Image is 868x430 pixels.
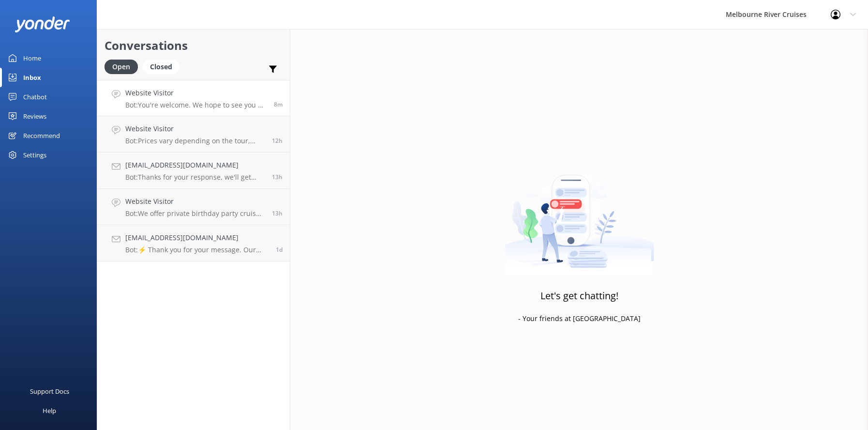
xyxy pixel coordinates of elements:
[274,100,283,108] span: Sep 03 2025 09:53am (UTC +10:00) Australia/Sydney
[125,101,267,109] p: Bot: You're welcome. We hope to see you at Melbourne River Cruises soon!
[143,60,180,74] div: Closed
[23,87,47,107] div: Chatbot
[105,61,143,72] a: Open
[272,173,283,181] span: Sep 02 2025 08:54pm (UTC +10:00) Australia/Sydney
[518,313,641,324] p: - Your friends at [GEOGRAPHIC_DATA]
[23,107,46,126] div: Reviews
[125,88,267,98] h4: Website Visitor
[43,401,56,420] div: Help
[540,288,618,304] h3: Let's get chatting!
[23,145,46,165] div: Settings
[125,123,265,134] h4: Website Visitor
[30,382,69,401] div: Support Docs
[143,61,184,72] a: Closed
[272,209,283,217] span: Sep 02 2025 08:06pm (UTC +10:00) Australia/Sydney
[23,126,60,145] div: Recommend
[125,160,265,170] h4: [EMAIL_ADDRESS][DOMAIN_NAME]
[125,137,265,145] p: Bot: Prices vary depending on the tour, season, group size, and fare type. For the most up-to-dat...
[125,209,265,218] p: Bot: We offer private birthday party cruises for all ages, including 16th birthdays. Celebrate on...
[97,225,290,261] a: [EMAIL_ADDRESS][DOMAIN_NAME]Bot:⚡ Thank you for your message. Our office hours are Mon - Fri 9.30...
[125,173,265,182] p: Bot: Thanks for your response, we'll get back to you as soon as we can during opening hours.
[97,189,290,225] a: Website VisitorBot:We offer private birthday party cruises for all ages, including 16th birthdays...
[97,116,290,153] a: Website VisitorBot:Prices vary depending on the tour, season, group size, and fare type. For the ...
[125,232,269,243] h4: [EMAIL_ADDRESS][DOMAIN_NAME]
[125,196,265,207] h4: Website Visitor
[15,16,70,32] img: yonder-white-logo.png
[125,246,269,254] p: Bot: ⚡ Thank you for your message. Our office hours are Mon - Fri 9.30am - 5pm. We'll get back to...
[505,154,654,276] img: artwork of a man stealing a conversation from at giant smartphone
[276,246,283,254] span: Sep 01 2025 12:42pm (UTC +10:00) Australia/Sydney
[105,36,283,55] h2: Conversations
[23,68,41,87] div: Inbox
[272,137,283,145] span: Sep 02 2025 09:38pm (UTC +10:00) Australia/Sydney
[97,80,290,116] a: Website VisitorBot:You're welcome. We hope to see you at Melbourne River Cruises soon!8m
[97,153,290,189] a: [EMAIL_ADDRESS][DOMAIN_NAME]Bot:Thanks for your response, we'll get back to you as soon as we can...
[23,48,41,68] div: Home
[105,60,138,74] div: Open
